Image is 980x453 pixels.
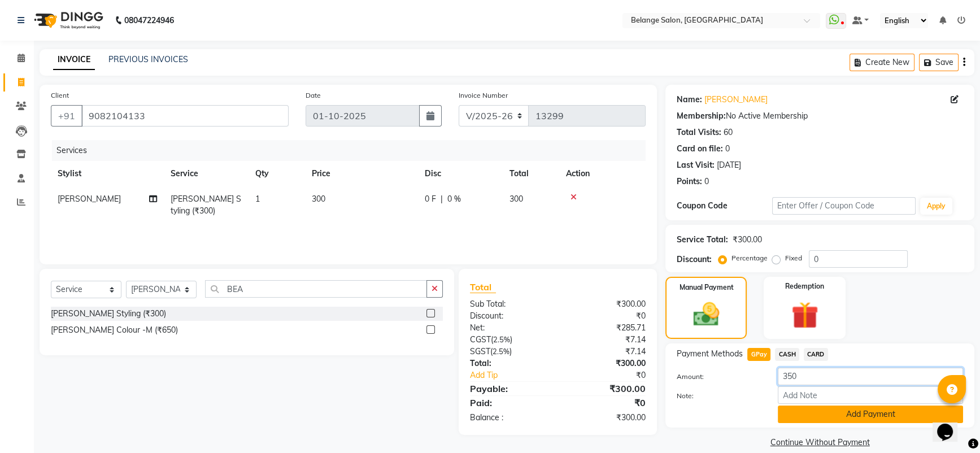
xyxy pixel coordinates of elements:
b: 08047224946 [124,5,174,36]
span: 2.5% [493,335,510,344]
span: CGST [470,334,491,345]
a: INVOICE [53,50,95,70]
img: _cash.svg [685,299,728,329]
img: logo [29,5,106,36]
div: Points: [677,176,702,188]
div: ₹0 [558,396,655,410]
input: Enter Offer / Coupon Code [772,197,915,215]
span: [PERSON_NAME] [58,194,121,204]
div: No Active Membership [677,110,963,122]
div: ( ) [461,346,558,358]
a: PREVIOUS INVOICES [108,54,188,64]
input: Amount [778,368,963,385]
span: 2.5% [493,347,509,356]
label: Invoice Number [459,90,508,101]
div: [DATE] [717,159,741,171]
span: 0 F [425,193,436,205]
div: Card on file: [677,143,723,155]
label: Date [306,90,321,101]
button: Save [919,54,959,71]
span: Total [470,281,496,293]
div: Service Total: [677,234,728,246]
a: [PERSON_NAME] [704,94,768,106]
span: 300 [312,194,325,204]
th: Price [305,161,418,186]
div: 0 [704,176,709,188]
span: CARD [804,348,828,361]
span: 300 [509,194,523,204]
input: Search by Name/Mobile/Email/Code [81,105,289,127]
button: Create New [850,54,914,71]
div: Total Visits: [677,127,721,138]
div: Last Visit: [677,159,715,171]
span: [PERSON_NAME] Styling (₹300) [171,194,241,216]
span: CASH [775,348,799,361]
div: [PERSON_NAME] Styling (₹300) [51,308,166,320]
th: Service [164,161,249,186]
div: ₹300.00 [733,234,762,246]
div: ₹285.71 [558,322,655,334]
div: Discount: [461,310,558,322]
label: Note: [668,391,769,401]
div: ₹300.00 [558,412,655,424]
div: Total: [461,358,558,369]
a: Continue Without Payment [668,437,972,448]
th: Total [503,161,559,186]
div: ₹0 [558,310,655,322]
div: Net: [461,322,558,334]
span: GPay [747,348,770,361]
span: 0 % [447,193,461,205]
div: ₹7.14 [558,334,655,346]
span: SGST [470,346,490,356]
div: Paid: [461,396,558,410]
div: ₹0 [574,369,654,381]
div: Payable: [461,382,558,395]
th: Disc [418,161,503,186]
div: Name: [677,94,702,106]
div: Services [52,140,654,161]
div: ₹7.14 [558,346,655,358]
label: Percentage [731,253,768,263]
div: 0 [725,143,730,155]
span: | [441,193,443,205]
div: ₹300.00 [558,382,655,395]
span: Payment Methods [677,348,743,360]
a: Add Tip [461,369,574,381]
div: ( ) [461,334,558,346]
div: ₹300.00 [558,298,655,310]
img: _gift.svg [783,298,827,332]
div: Membership: [677,110,726,122]
span: 1 [255,194,260,204]
div: 60 [724,127,733,138]
div: Coupon Code [677,200,772,212]
button: +91 [51,105,82,127]
div: Sub Total: [461,298,558,310]
label: Fixed [785,253,802,263]
input: Search or Scan [205,280,427,298]
input: Add Note [778,386,963,404]
th: Stylist [51,161,164,186]
div: ₹300.00 [558,358,655,369]
button: Apply [920,198,952,215]
iframe: chat widget [933,408,969,442]
div: Balance : [461,412,558,424]
label: Client [51,90,69,101]
div: Discount: [677,254,712,265]
label: Amount: [668,372,769,382]
th: Qty [249,161,305,186]
th: Action [559,161,646,186]
div: [PERSON_NAME] Colour -M (₹650) [51,324,178,336]
label: Manual Payment [679,282,733,293]
button: Add Payment [778,406,963,423]
label: Redemption [785,281,824,291]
